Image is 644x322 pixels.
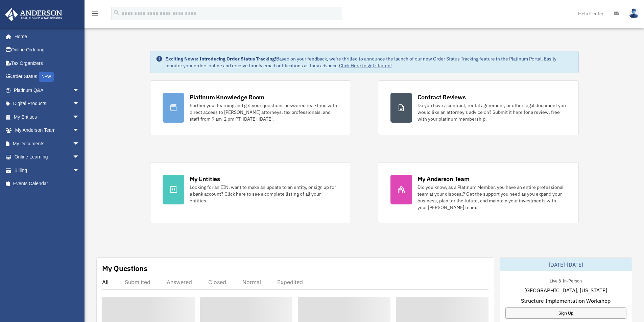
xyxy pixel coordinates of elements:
[73,164,86,177] span: arrow_drop_down
[190,184,338,204] div: Looking for an EIN, want to make an update to an entity, or sign up for a bank account? Click her...
[125,279,150,286] div: Submitted
[5,124,90,137] a: My Anderson Teamarrow_drop_down
[500,258,632,271] div: [DATE]-[DATE]
[524,286,607,294] span: [GEOGRAPHIC_DATA], [US_STATE]
[73,83,86,97] span: arrow_drop_down
[5,70,90,84] a: Order StatusNEW
[339,63,392,69] a: Click Here to get started!
[629,8,639,18] img: User Pic
[167,279,192,286] div: Answered
[418,93,466,101] div: Contract Reviews
[5,177,90,191] a: Events Calendar
[5,150,90,164] a: Online Learningarrow_drop_down
[277,279,303,286] div: Expedited
[418,184,566,211] div: Did you know, as a Platinum Member, you have an entire professional team at your disposal? Get th...
[73,97,86,111] span: arrow_drop_down
[378,162,579,223] a: My Anderson Team Did you know, as a Platinum Member, you have an entire professional team at your...
[242,279,261,286] div: Normal
[73,124,86,138] span: arrow_drop_down
[505,307,626,319] a: Sign Up
[102,279,109,286] div: All
[165,55,573,69] div: Based on your feedback, we're thrilled to announce the launch of our new Order Status Tracking fe...
[190,93,265,101] div: Platinum Knowledge Room
[5,164,90,177] a: Billingarrow_drop_down
[73,150,86,164] span: arrow_drop_down
[5,43,90,57] a: Online Ordering
[91,9,99,18] i: menu
[5,97,90,110] a: Digital Productsarrow_drop_down
[418,175,470,183] div: My Anderson Team
[39,72,54,82] div: NEW
[150,80,351,135] a: Platinum Knowledge Room Further your learning and get your questions answered real-time with dire...
[521,297,611,305] span: Structure Implementation Workshop
[150,162,351,223] a: My Entities Looking for an EIN, want to make an update to an entity, or sign up for a bank accoun...
[5,83,90,97] a: Platinum Q&Aarrow_drop_down
[5,137,90,150] a: My Documentsarrow_drop_down
[190,175,220,183] div: My Entities
[208,279,226,286] div: Closed
[113,9,120,17] i: search
[190,102,338,122] div: Further your learning and get your questions answered real-time with direct access to [PERSON_NAM...
[3,8,64,21] img: Anderson Advisors Platinum Portal
[378,80,579,135] a: Contract Reviews Do you have a contract, rental agreement, or other legal document you would like...
[73,137,86,151] span: arrow_drop_down
[165,56,276,62] strong: Exciting News: Introducing Order Status Tracking!
[544,277,587,284] div: Live & In-Person
[91,12,99,18] a: menu
[418,102,566,122] div: Do you have a contract, rental agreement, or other legal document you would like an attorney's ad...
[5,110,90,124] a: My Entitiesarrow_drop_down
[5,30,86,43] a: Home
[5,56,90,70] a: Tax Organizers
[73,110,86,124] span: arrow_drop_down
[102,263,147,273] div: My Questions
